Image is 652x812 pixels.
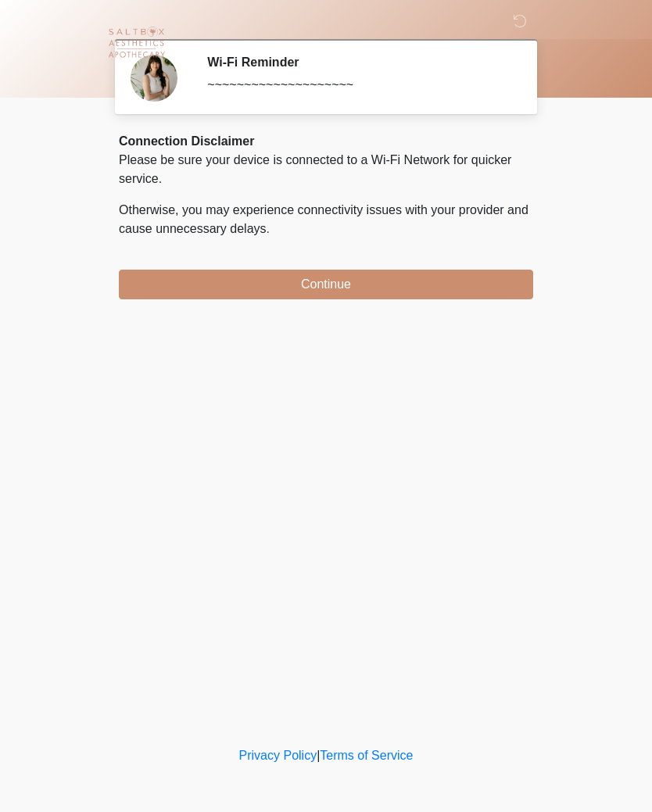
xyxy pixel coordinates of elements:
[119,201,533,238] p: Otherwise, you may experience connectivity issues with your provider and cause unnecessary delays
[103,12,170,78] img: Saltbox Aesthetics Logo
[119,132,533,151] div: Connection Disclaimer
[239,749,317,762] a: Privacy Policy
[317,749,320,762] a: |
[119,270,533,299] button: Continue
[119,151,533,188] p: Please be sure your device is connected to a Wi-Fi Network for quicker service.
[267,222,270,235] span: .
[320,749,413,762] a: Terms of Service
